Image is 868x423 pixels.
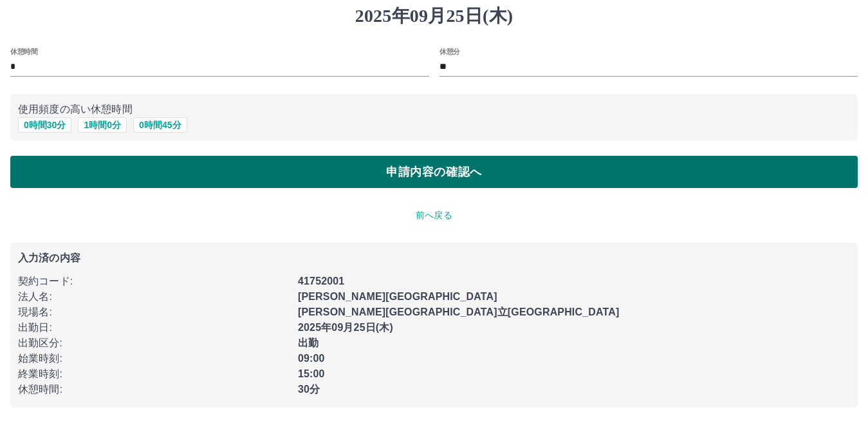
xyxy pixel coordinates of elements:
[298,306,619,317] b: [PERSON_NAME][GEOGRAPHIC_DATA]立[GEOGRAPHIC_DATA]
[18,117,71,133] button: 0時間30分
[298,337,319,348] b: 出勤
[18,102,850,117] p: 使用頻度の高い休憩時間
[10,5,858,27] h1: 2025年09月25日(木)
[18,382,290,397] p: 休憩時間 :
[10,209,858,222] p: 前へ戻る
[133,117,187,133] button: 0時間45分
[298,276,344,287] b: 41752001
[18,253,850,263] p: 入力済の内容
[298,353,325,364] b: 09:00
[18,320,290,335] p: 出勤日 :
[78,117,127,133] button: 1時間0分
[18,335,290,351] p: 出勤区分 :
[298,384,320,395] b: 30分
[18,366,290,382] p: 終業時刻 :
[298,291,497,302] b: [PERSON_NAME][GEOGRAPHIC_DATA]
[10,156,858,188] button: 申請内容の確認へ
[18,289,290,305] p: 法人名 :
[18,305,290,320] p: 現場名 :
[298,368,325,379] b: 15:00
[439,46,460,56] label: 休憩分
[18,351,290,366] p: 始業時刻 :
[18,274,290,289] p: 契約コード :
[10,46,37,56] label: 休憩時間
[298,322,393,333] b: 2025年09月25日(木)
